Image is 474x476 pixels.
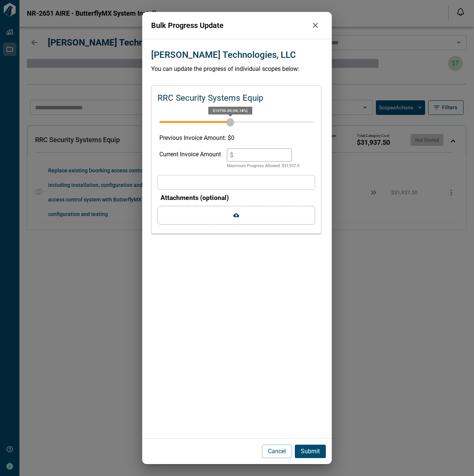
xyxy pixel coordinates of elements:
[301,447,320,456] p: Submit
[151,20,308,31] p: Bulk Progress Update
[262,445,292,458] button: Cancel
[158,92,263,104] p: RRC Security Systems Equip
[230,151,233,159] span: $
[159,134,313,143] p: Previous Invoice Amount: $ 0
[227,163,299,169] p: Maximum Progress Allowed: $ 31,937.5
[160,193,315,203] p: Attachments (optional)
[268,447,286,456] p: Cancel
[151,48,296,62] p: [PERSON_NAME] Technologies, LLC
[295,445,326,458] button: Submit
[151,65,323,73] p: You can update the progress of individual scopes below:
[159,148,221,169] div: Current Invoice Amount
